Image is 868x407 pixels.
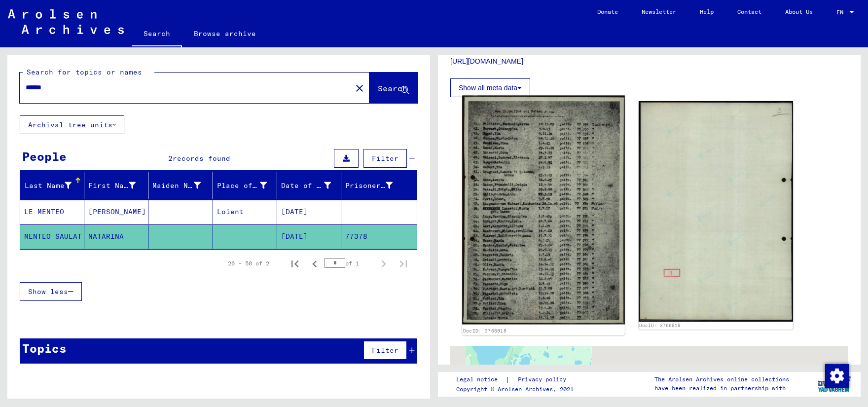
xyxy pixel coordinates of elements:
mat-cell: NATARINA [84,224,148,249]
img: Arolsen_neg.svg [8,9,124,34]
img: 002.jpg [639,101,794,321]
div: Maiden Name [152,178,213,193]
mat-label: Search for topics or names [27,68,142,76]
p: The Arolsen Archives online collections [654,375,789,384]
div: Prisoner # [345,178,405,193]
button: Show less [20,282,82,301]
span: Search [378,83,407,93]
img: Change consent [825,364,849,388]
button: Last page [394,254,413,273]
a: Browse archive [182,22,268,45]
button: Next page [374,254,394,273]
a: Legal notice [456,374,506,385]
button: Clear [350,78,369,98]
p: INSTYTUT PAMIĘCI NARODOWEJ [URL][DOMAIN_NAME] [450,46,848,67]
div: People [22,148,67,165]
span: records found [173,154,230,163]
span: EN [836,9,847,16]
button: Archival tree units [20,115,124,134]
button: Filter [363,341,407,360]
mat-cell: [DATE] [277,224,341,249]
mat-cell: Loient [213,200,277,224]
div: Prisoner # [345,181,393,191]
div: First Name [88,181,136,191]
mat-header-cell: Date of Birth [277,172,341,199]
div: Date of Birth [281,181,331,191]
span: Show less [28,287,68,296]
mat-icon: close [354,82,365,94]
div: 26 – 50 of 2 [228,259,269,268]
span: Filter [372,346,398,355]
a: Search [132,22,182,47]
mat-cell: [PERSON_NAME] [84,200,148,224]
div: Last Name [24,178,84,193]
div: Last Name [24,181,72,191]
div: Place of Birth [217,178,279,193]
mat-cell: [DATE] [277,200,341,224]
span: 2 [168,154,173,163]
div: Change consent [825,364,848,387]
div: of 1 [325,259,374,268]
div: Place of Birth [217,181,267,191]
div: Topics [22,339,67,357]
button: First page [285,254,305,273]
mat-header-cell: Last Name [20,172,84,199]
mat-header-cell: Prisoner # [341,172,417,199]
p: Copyright © Arolsen Archives, 2021 [456,385,578,394]
mat-cell: LE MENTEO [20,200,84,224]
button: Previous page [305,254,325,273]
button: Show all meta data [450,78,530,97]
div: First Name [88,178,148,193]
a: DocID: 3766919 [639,323,681,328]
mat-header-cell: Place of Birth [213,172,277,199]
mat-cell: MENTEO SAULAT [20,224,84,249]
div: Date of Birth [281,178,343,193]
button: Filter [363,149,407,168]
img: 001.jpg [462,96,624,325]
div: Maiden Name [152,181,201,191]
a: DocID: 3766919 [463,328,506,334]
mat-cell: 77378 [341,224,417,249]
img: yv_logo.png [816,371,853,396]
div: | [456,374,578,385]
mat-header-cell: First Name [84,172,148,199]
a: Privacy policy [510,374,578,385]
mat-header-cell: Maiden Name [148,172,213,199]
span: Filter [372,154,398,163]
button: Search [369,73,418,103]
p: have been realized in partnership with [654,384,789,393]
